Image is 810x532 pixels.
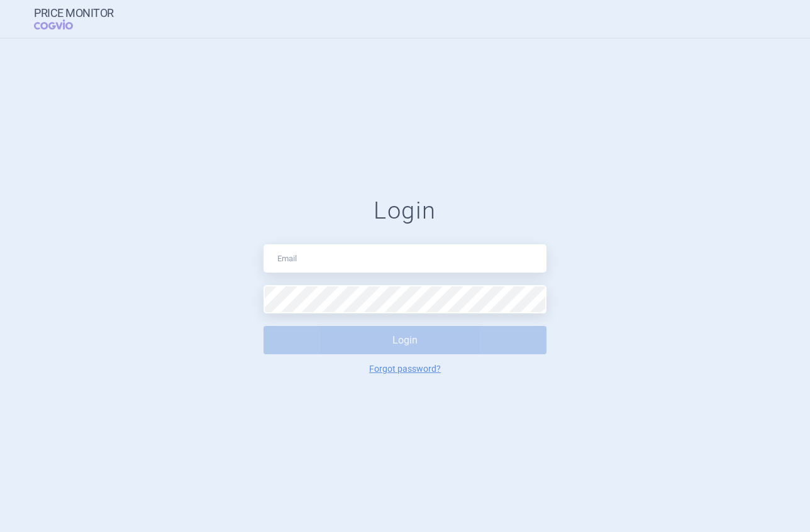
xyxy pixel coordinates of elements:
a: Forgot password? [369,364,441,373]
span: COGVIO [34,19,91,30]
a: Price MonitorCOGVIO [34,7,114,31]
strong: Price Monitor [34,7,114,19]
button: Login [264,326,546,354]
input: Email [264,244,546,273]
h1: Login [264,197,546,225]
